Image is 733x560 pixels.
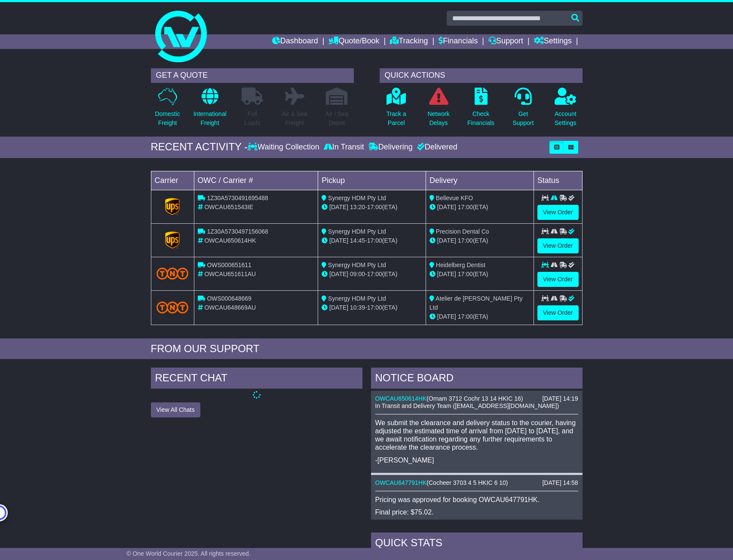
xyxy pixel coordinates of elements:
span: [DATE] [437,313,456,320]
span: 10:39 [350,304,365,311]
span: Cocheer 3703 4 5 HKIC 6 10 [429,479,506,486]
div: (ETA) [429,236,530,245]
div: In Transit [322,143,366,152]
span: [DATE] [437,271,456,277]
p: Get Support [512,110,534,128]
p: Network Delays [427,110,449,128]
a: GetSupport [512,87,534,132]
span: OWS000648669 [207,295,251,302]
a: NetworkDelays [427,87,450,132]
div: NOTICE BOARD [371,368,583,391]
span: [DATE] [437,237,456,244]
span: 17:00 [458,204,473,210]
span: Atelier de [PERSON_NAME] Pty Ltd [429,295,522,311]
p: Check Financials [467,110,494,128]
p: Final price: $75.02. [375,508,578,516]
span: 14:45 [350,237,365,244]
a: InternationalFreight [193,87,227,132]
p: Air & Sea Freight [282,110,307,128]
a: View Order [537,205,579,220]
div: - (ETA) [322,203,422,212]
div: Delivered [415,143,457,152]
span: [DATE] [329,204,348,210]
span: [DATE] [437,204,456,210]
span: 17:00 [367,237,382,244]
span: 17:00 [458,271,473,277]
div: Delivering [366,143,415,152]
span: Synergy HDM Pty Ltd [328,295,386,302]
a: View Order [537,305,579,320]
span: 13:20 [350,204,365,210]
span: 17:00 [458,237,473,244]
a: Track aParcel [386,87,407,132]
span: © One World Courier 2025. All rights reserved. [126,550,251,557]
div: QUICK ACTIONS [380,68,583,83]
p: We submit the clearance and delivery status to the courier, having adjusted the estimated time of... [375,419,578,452]
p: -[PERSON_NAME] [375,456,578,464]
div: RECENT ACTIVITY - [151,141,248,153]
span: Synergy HDM Pty Ltd [328,195,386,201]
td: OWC / Carrier # [194,171,318,190]
span: 1Z30A5730497156068 [207,228,268,235]
p: International Freight [193,110,227,128]
div: - (ETA) [322,236,422,245]
p: Domestic Freight [155,110,180,128]
div: [DATE] 14:19 [542,395,578,402]
a: OWCAU650614HK [375,395,427,402]
span: 17:00 [367,304,382,311]
div: RECENT CHAT [151,368,362,391]
p: Air / Sea Depot [325,110,349,128]
span: OWCAU651611AU [204,271,256,277]
img: GetCarrierServiceLogo [165,198,180,215]
span: In Transit and Delivery Team ([EMAIL_ADDRESS][DOMAIN_NAME]) [375,402,559,409]
td: Pickup [318,171,426,190]
span: 09:00 [350,271,365,277]
span: Ornam 3712 Cochr 13 14 HKIC 16 [429,395,521,402]
p: Pricing was approved for booking OWCAU647791HK. [375,496,578,504]
div: (ETA) [429,203,530,212]
span: 17:00 [367,204,382,210]
a: View Order [537,238,579,253]
span: 17:00 [458,313,473,320]
span: [DATE] [329,271,348,277]
div: - (ETA) [322,270,422,279]
span: [DATE] [329,304,348,311]
img: TNT_Domestic.png [156,268,189,279]
a: View Order [537,272,579,287]
span: Synergy HDM Pty Ltd [328,262,386,268]
a: Dashboard [272,34,318,49]
span: OWS000651611 [207,262,251,268]
button: View All Chats [151,402,200,417]
a: Settings [534,34,572,49]
td: Carrier [151,171,194,190]
a: AccountSettings [554,87,577,132]
span: OWCAU648669AU [204,304,256,311]
a: Financials [439,34,478,49]
span: OWCAU650614HK [204,237,256,244]
span: OWCAU651543IE [204,204,253,210]
div: ( ) [375,395,578,402]
a: CheckFinancials [467,87,495,132]
span: Synergy HDM Pty Ltd [328,228,386,235]
a: Quote/Book [328,34,379,49]
div: Waiting Collection [248,143,321,152]
span: [DATE] [329,237,348,244]
div: (ETA) [429,312,530,321]
div: [DATE] 14:58 [542,479,578,487]
span: Precision Dental Co [436,228,489,235]
span: Heidelberg Dentist [436,262,485,268]
div: ( ) [375,479,578,487]
p: Track a Parcel [386,110,406,128]
img: GetCarrierServiceLogo [165,231,180,249]
span: Bellevue KFO [436,195,473,201]
td: Status [534,171,582,190]
a: Support [488,34,523,49]
p: Full Loads [242,110,263,128]
p: Account Settings [555,110,577,128]
div: (ETA) [429,270,530,279]
a: DomesticFreight [154,87,180,132]
a: Tracking [390,34,428,49]
div: GET A QUOTE [151,68,354,83]
a: OWCAU647791HK [375,479,427,486]
img: TNT_Domestic.png [156,301,189,313]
